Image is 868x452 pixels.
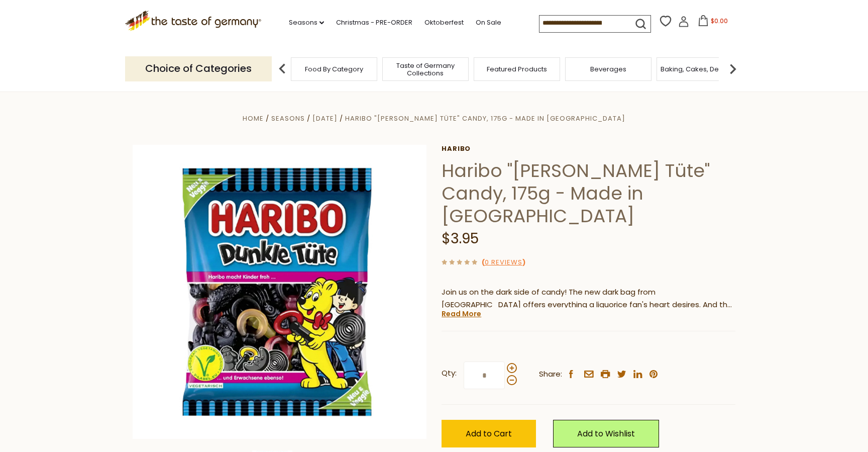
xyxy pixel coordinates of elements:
[442,229,479,248] span: $3.95
[476,17,501,28] a: On Sale
[125,56,272,81] p: Choice of Categories
[133,145,426,439] img: Haribo Dunkle Tute
[305,65,363,73] a: Food By Category
[723,59,743,79] img: next arrow
[424,17,464,28] a: Oktoberfest
[243,114,264,123] a: Home
[487,65,547,73] a: Featured Products
[442,145,735,153] a: Haribo
[442,287,732,347] span: Join us on the dark side of candy! The new dark bag from [GEOGRAPHIC_DATA] offers everything a li...
[553,420,659,447] a: Add to Wishlist
[312,114,338,123] a: [DATE]
[466,428,512,439] span: Add to Cart
[711,17,728,25] span: $0.00
[691,15,734,30] button: $0.00
[272,59,292,79] img: previous arrow
[590,65,626,73] a: Beverages
[442,159,735,227] h1: Haribo "[PERSON_NAME] Tüte" Candy, 175g - Made in [GEOGRAPHIC_DATA]
[485,257,522,268] a: 0 Reviews
[539,368,562,381] span: Share:
[442,420,536,447] button: Add to Cart
[385,62,466,77] a: Taste of Germany Collections
[345,114,625,123] a: Haribo "[PERSON_NAME] Tüte" Candy, 175g - Made in [GEOGRAPHIC_DATA]
[289,17,324,28] a: Seasons
[661,65,738,73] a: Baking, Cakes, Desserts
[442,367,457,380] strong: Qty:
[336,17,412,28] a: Christmas - PRE-ORDER
[271,114,305,123] a: Seasons
[482,257,525,267] span: ( )
[442,309,481,319] a: Read More
[464,361,505,389] input: Qty:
